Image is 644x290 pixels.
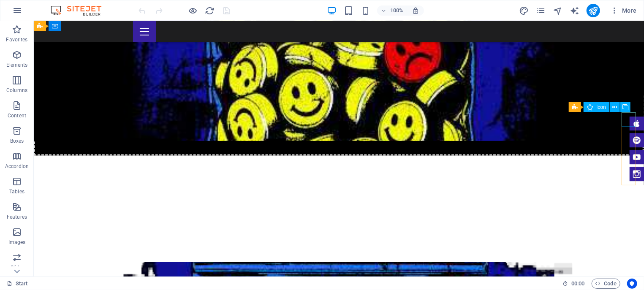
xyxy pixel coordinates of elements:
[11,264,24,271] p: Slider
[627,279,637,289] button: Usercentrics
[205,5,215,16] button: reload
[6,87,27,94] p: Columns
[6,36,27,43] p: Favorites
[377,5,407,16] button: 100%
[8,239,26,246] p: Images
[49,5,112,16] img: Editor Logo
[570,6,579,16] i: AI Writer
[205,6,215,16] i: Reload page
[553,5,563,16] button: navigator
[536,5,546,16] button: pages
[571,279,584,289] span: 00 00
[390,5,403,16] h6: 100%
[610,6,637,15] span: More
[10,138,24,144] p: Boxes
[5,163,29,170] p: Accordion
[592,279,620,289] button: Code
[536,6,546,16] i: Pages (Ctrl+Alt+S)
[7,279,28,289] a: Click to cancel selection. Double-click to open Pages
[188,5,198,16] button: Click here to leave preview mode and continue editing
[570,5,580,16] button: text_generator
[577,280,579,287] span: :
[562,279,585,289] h6: Session time
[6,62,28,68] p: Elements
[8,112,26,119] p: Content
[553,6,562,16] i: Navigator
[596,105,606,110] span: Icon
[607,4,640,17] button: More
[587,4,600,17] button: publish
[588,6,598,16] i: Publish
[519,6,529,16] i: Design (Ctrl+Alt+Y)
[412,7,419,14] i: On resize automatically adjust zoom level to fit chosen device.
[9,188,24,195] p: Tables
[519,5,529,16] button: design
[595,279,617,289] span: Code
[7,214,27,220] p: Features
